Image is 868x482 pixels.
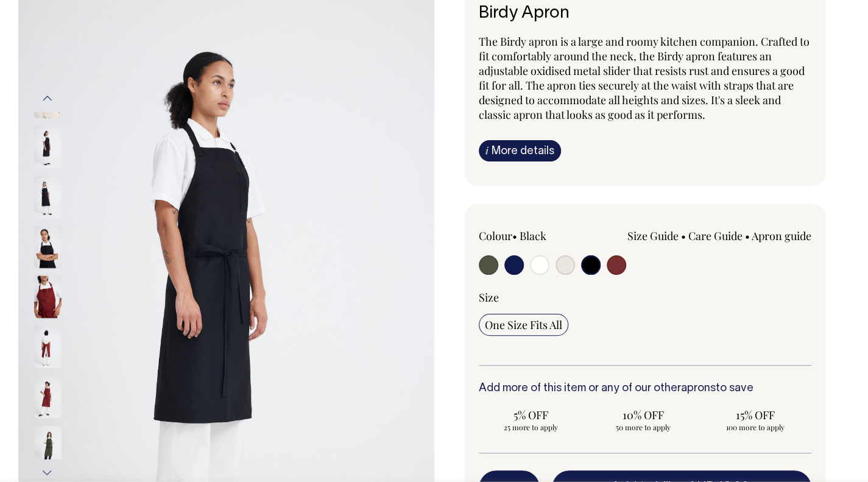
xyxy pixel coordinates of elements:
a: Care Guide [688,229,743,243]
img: black [34,126,62,168]
a: Apron guide [752,229,811,243]
div: Colour [479,229,612,243]
img: black [34,225,62,268]
span: One Size Fits All [485,317,562,332]
img: olive [34,425,62,468]
a: aprons [681,383,716,394]
img: burgundy [34,325,62,368]
a: Size Guide [627,229,679,243]
div: Size [479,290,812,305]
input: 10% OFF 50 more to apply [591,404,696,436]
span: 100 more to apply [709,422,802,432]
span: 15% OFF [709,408,802,422]
img: black [34,175,62,218]
label: Black [520,229,546,243]
img: Birdy Apron [34,375,62,418]
span: • [681,229,686,243]
h6: Birdy Apron [479,4,812,23]
span: 5% OFF [485,408,577,422]
input: 5% OFF 25 more to apply [479,404,584,436]
a: iMore details [479,140,561,161]
span: 50 more to apply [597,422,690,432]
span: The Birdy apron is a large and roomy kitchen companion. Crafted to fit comfortably around the nec... [479,34,810,122]
span: • [512,229,517,243]
span: i [485,144,489,157]
h6: Add more of this item or any of our other to save [479,383,812,395]
span: • [745,229,750,243]
button: Previous [38,85,57,112]
input: One Size Fits All [479,314,568,336]
span: 10% OFF [597,408,690,422]
img: burgundy [34,275,62,318]
span: 25 more to apply [485,422,577,432]
input: 15% OFF 100 more to apply [703,404,808,436]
